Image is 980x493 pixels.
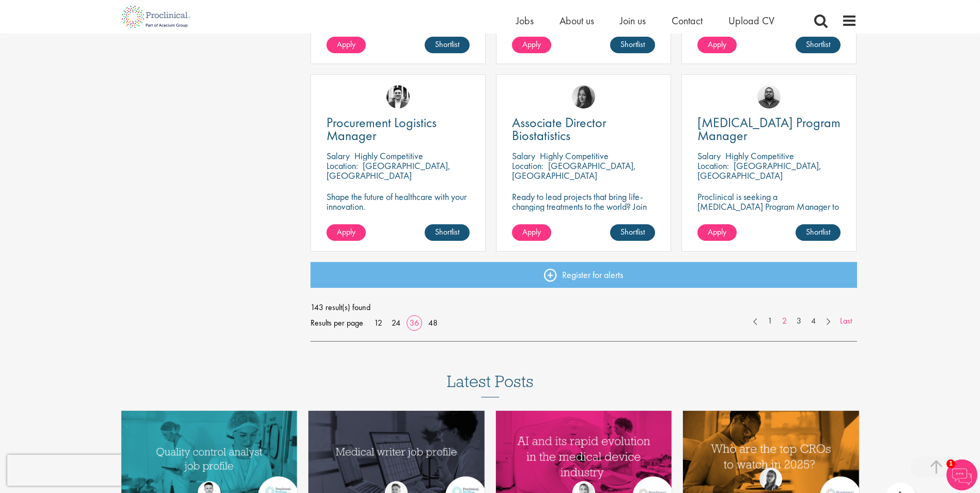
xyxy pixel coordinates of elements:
span: Salary [326,150,350,162]
a: Apply [326,224,366,241]
span: 143 result(s) found [310,300,857,315]
span: Apply [337,226,355,237]
img: Ashley Bennett [757,85,781,109]
span: Location: [326,160,358,172]
a: About us [559,14,594,27]
p: Highly Competitive [540,150,609,162]
p: Highly Competitive [354,150,423,162]
a: Upload CV [728,14,774,27]
iframe: reCAPTCHA [7,455,139,486]
span: Apply [522,39,541,50]
p: [GEOGRAPHIC_DATA], [GEOGRAPHIC_DATA] [512,160,636,181]
a: 12 [370,317,386,328]
a: Apply [512,37,551,53]
span: Apply [708,39,726,50]
img: Theodora Savlovschi - Wicks [759,468,782,490]
a: Shortlist [796,37,841,53]
span: Apply [337,39,355,50]
p: Proclinical is seeking a [MEDICAL_DATA] Program Manager to join our client's team for an exciting... [697,192,841,251]
p: [GEOGRAPHIC_DATA], [GEOGRAPHIC_DATA] [697,160,821,181]
a: Apply [697,37,737,53]
a: [MEDICAL_DATA] Program Manager [697,116,841,142]
a: Shortlist [610,224,655,241]
a: Jobs [516,14,534,27]
a: Shortlist [796,224,841,241]
p: Highly Competitive [725,150,794,162]
h3: Latest Posts [447,373,534,397]
a: 3 [791,315,806,327]
a: Apply [326,37,366,53]
a: Associate Director Biostatistics [512,116,655,142]
a: 1 [763,315,777,327]
a: 48 [425,317,441,328]
span: [MEDICAL_DATA] Program Manager [697,114,841,144]
span: Apply [708,226,726,237]
a: Shortlist [425,224,470,241]
a: 24 [388,317,404,328]
a: Register for alerts [310,262,857,288]
img: Chatbot [946,459,977,490]
a: 36 [406,317,423,328]
a: Apply [697,224,737,241]
a: Contact [672,14,703,27]
span: Salary [512,150,535,162]
span: Location: [512,160,543,172]
span: Results per page [310,315,363,331]
img: Edward Little [386,85,410,109]
a: Shortlist [610,37,655,53]
span: 1 [946,459,955,468]
span: Associate Director Biostatistics [512,114,606,144]
a: Last [835,315,857,327]
span: Procurement Logistics Manager [326,114,437,144]
p: [GEOGRAPHIC_DATA], [GEOGRAPHIC_DATA] [326,160,450,181]
p: Ready to lead projects that bring life-changing treatments to the world? Join our client at the f... [512,192,655,241]
a: Apply [512,224,551,241]
span: Salary [697,150,721,162]
p: Shape the future of healthcare with your innovation. [326,192,470,211]
a: 4 [806,315,821,327]
img: Heidi Hennigan [572,85,595,109]
span: Apply [522,226,541,237]
a: Procurement Logistics Manager [326,116,470,142]
a: Shortlist [425,37,470,53]
a: 2 [777,315,792,327]
span: Location: [697,160,729,172]
a: Join us [620,14,646,27]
